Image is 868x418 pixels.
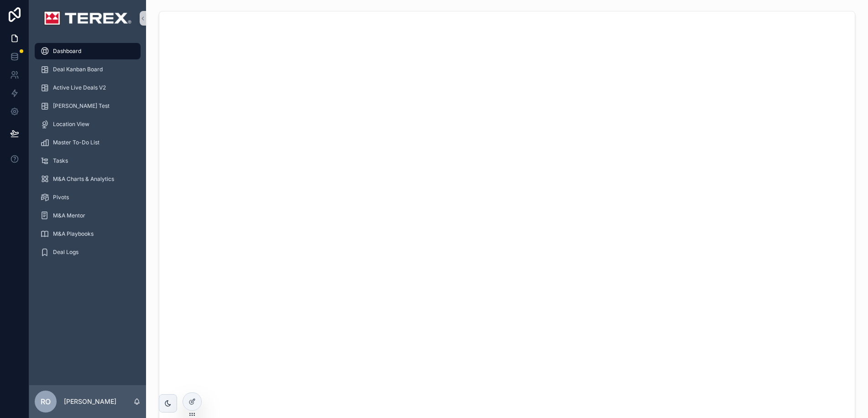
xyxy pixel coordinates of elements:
[53,249,78,256] span: Deal Logs
[35,207,141,224] a: M&A Mentor
[35,116,141,132] a: Location View
[35,244,141,260] a: Deal Logs
[35,189,141,206] a: Pivots
[35,98,141,114] a: [PERSON_NAME] Test
[53,121,89,128] span: Location View
[53,194,69,201] span: Pivots
[41,396,51,407] span: RO
[53,212,85,219] span: M&A Mentor
[44,11,131,26] img: App logo
[64,397,116,406] p: [PERSON_NAME]
[35,43,141,59] a: Dashboard
[35,79,141,96] a: Active Live Deals V2
[35,61,141,78] a: Deal Kanban Board
[35,153,141,169] a: Tasks
[53,157,68,164] span: Tasks
[35,171,141,187] a: M&A Charts & Analytics
[53,102,110,110] span: [PERSON_NAME] Test
[53,230,94,238] span: M&A Playbooks
[35,226,141,242] a: M&A Playbooks
[35,134,141,151] a: Master To-Do List
[53,66,103,73] span: Deal Kanban Board
[53,175,114,183] span: M&A Charts & Analytics
[53,84,106,91] span: Active Live Deals V2
[53,48,81,55] span: Dashboard
[29,37,146,272] div: scrollable content
[53,139,99,146] span: Master To-Do List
